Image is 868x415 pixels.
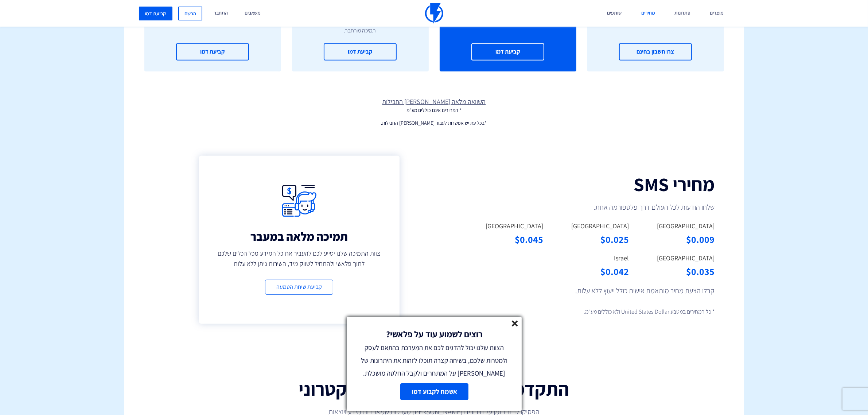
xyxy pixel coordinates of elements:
label: [GEOGRAPHIC_DATA] [657,221,715,231]
a: השוואה מלאה [PERSON_NAME] החבילות [124,97,744,106]
div: $0.025 [554,233,629,246]
a: קביעת דמו [176,43,249,61]
label: [GEOGRAPHIC_DATA] [486,221,544,231]
a: קביעת שיחת הטמעה [265,280,333,295]
p: שלחו הודעות לכל העולם דרך פלטפורמה אחת. [496,202,715,212]
a: קביעת דמו [471,43,544,61]
a: הרשם [178,7,202,20]
a: צרו חשבון בחינם [619,43,692,61]
a: קביעת דמו [324,43,397,61]
a: קביעת דמו [139,7,172,20]
p: * כל המחירים במטבע United States Dollar ולא כוללים מע"מ. [496,307,715,317]
p: קבלו הצעת מחיר מותאמת אישית כולל ייעוץ ללא עלות. [496,286,715,296]
div: $0.042 [554,265,629,278]
p: צוות התמיכה שלנו יסייע לכם להעביר את כל המידע מכל הכלים שלכם לתוך פלאשי ולהתחיל לשווק מיד, השירות... [214,248,385,269]
h2: מחירי SMS [469,174,715,195]
h2: התקדמו הרבה מעבר לדיוור אלקטרוני [240,379,628,399]
div: $0.035 [640,265,715,278]
p: * המחירים אינם כוללים מע"מ [124,106,744,114]
label: Israel [614,253,629,263]
li: תמיכה מורחבת [303,27,418,35]
div: $0.009 [640,233,715,246]
label: [GEOGRAPHIC_DATA] [657,253,715,263]
label: [GEOGRAPHIC_DATA] [572,221,629,231]
p: *בכל עת יש אפשרות לעבור [PERSON_NAME] החבילות. [124,119,744,127]
div: $0.045 [469,233,544,246]
h3: תמיכה מלאה במעבר [214,230,385,243]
